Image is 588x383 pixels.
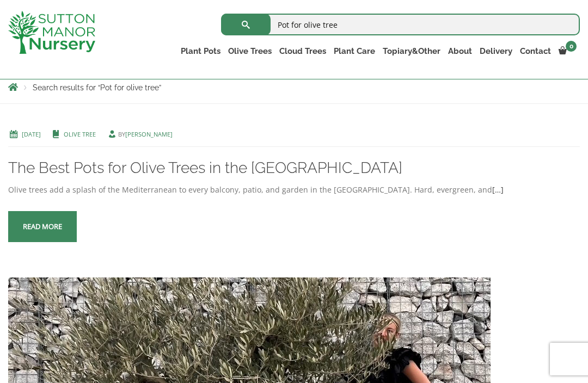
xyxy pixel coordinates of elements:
span: by [107,130,173,138]
a: Plant Pots [177,44,224,59]
a: Cloud Trees [275,44,330,59]
div: Olive trees add a splash of the Mediterranean to every balcony, patio, and garden in the [GEOGRAP... [8,183,580,196]
a: 0 [555,44,580,59]
a: Olive Trees [224,44,275,59]
img: logo [8,11,95,54]
a: Delivery [476,44,516,59]
a: Contact [516,44,555,59]
a: About [444,44,476,59]
a: Read more [8,211,77,242]
a: […] [492,184,504,195]
span: Search results for “Pot for olive tree” [33,83,161,92]
nav: Breadcrumbs [8,83,580,91]
a: The Best Pots for Olive Trees in the [GEOGRAPHIC_DATA] [8,159,402,177]
input: Search... [221,14,580,35]
a: Plant Care [330,44,379,59]
a: [PERSON_NAME] [125,130,173,138]
a: Topiary&Other [379,44,444,59]
a: Olive Tree [64,130,96,138]
a: [DATE] [22,130,41,138]
span: 0 [566,41,577,52]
